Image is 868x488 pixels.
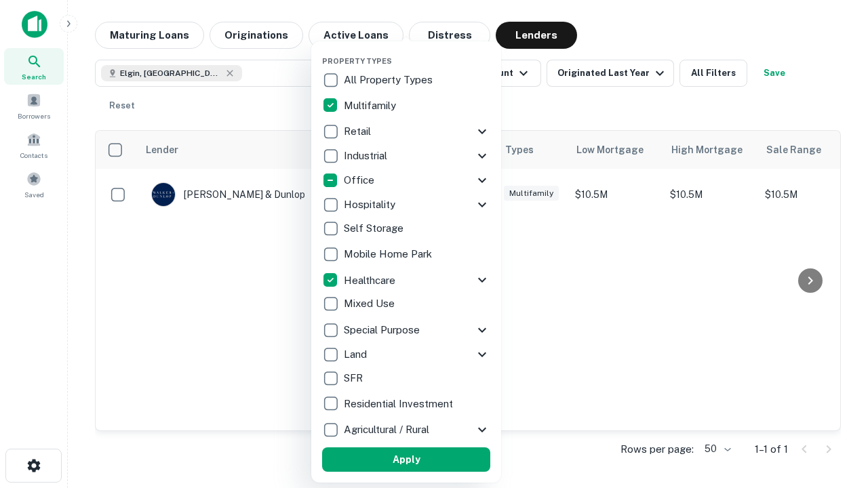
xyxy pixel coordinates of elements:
[322,318,490,342] div: Special Purpose
[344,322,422,338] p: Special Purpose
[322,119,490,144] div: Retail
[322,418,490,442] div: Agricultural / Rural
[322,144,490,168] div: Industrial
[344,197,398,213] p: Hospitality
[344,172,377,188] p: Office
[322,192,490,217] div: Hospitality
[344,220,406,237] p: Self Storage
[322,342,490,367] div: Land
[344,148,390,164] p: Industrial
[344,246,435,262] p: Mobile Home Park
[344,98,399,114] p: Multifamily
[344,422,432,438] p: Agricultural / Rural
[322,268,490,292] div: Healthcare
[344,370,366,386] p: SFR
[322,447,490,472] button: Apply
[800,336,868,401] iframe: Chat Widget
[322,168,490,192] div: Office
[344,123,374,140] p: Retail
[344,72,435,88] p: All Property Types
[344,346,370,363] p: Land
[344,396,456,412] p: Residential Investment
[344,296,397,312] p: Mixed Use
[322,57,392,65] span: Property Types
[344,272,398,289] p: Healthcare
